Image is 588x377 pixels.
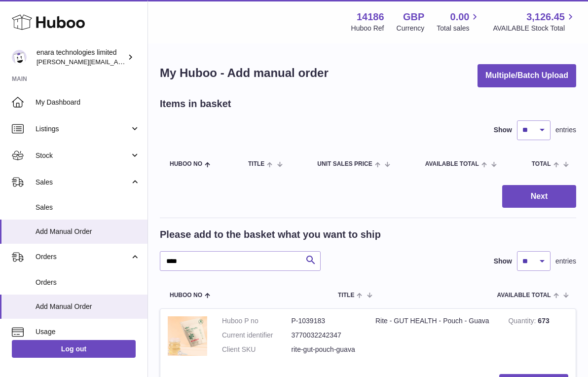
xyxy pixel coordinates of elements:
[493,24,576,33] span: AVAILABLE Stock Total
[248,161,264,167] span: Title
[36,151,130,160] span: Stock
[478,64,576,87] button: Multiple/Batch Upload
[292,331,361,340] dd: 3770032242347
[292,345,361,354] dd: rite-gut-pouch-guava
[526,10,565,24] span: 3,126.45
[37,58,198,66] span: [PERSON_NAME][EMAIL_ADDRESS][DOMAIN_NAME]
[36,252,130,262] span: Orders
[532,161,551,167] span: Total
[36,302,140,311] span: Add Manual Order
[493,10,576,33] a: 3,126.45 AVAILABLE Stock Total
[292,316,361,326] dd: P-1039183
[351,24,384,33] div: Huboo Ref
[555,125,576,135] span: entries
[317,161,372,167] span: Unit Sales Price
[36,278,140,287] span: Orders
[12,340,136,358] a: Log out
[160,65,329,81] h1: My Huboo - Add manual order
[36,327,140,337] span: Usage
[437,10,480,33] a: 0.00 Total sales
[36,124,130,134] span: Listings
[222,316,292,326] dt: Huboo P no
[36,203,140,212] span: Sales
[160,228,381,241] h2: Please add to the basket what you want to ship
[368,309,501,367] td: Rite - GUT HEALTH - Pouch - Guava
[555,257,576,266] span: entries
[425,161,479,167] span: AVAILABLE Total
[12,50,27,65] img: Dee@enara.co
[494,125,512,135] label: Show
[403,10,424,24] strong: GBP
[170,292,202,299] span: Huboo no
[222,345,292,354] dt: Client SKU
[338,292,354,299] span: Title
[357,10,384,24] strong: 14186
[160,97,231,111] h2: Items in basket
[36,98,140,107] span: My Dashboard
[508,317,538,327] strong: Quantity
[437,24,480,33] span: Total sales
[397,24,425,33] div: Currency
[497,292,551,299] span: AVAILABLE Total
[36,178,130,187] span: Sales
[170,161,202,167] span: Huboo no
[36,227,140,236] span: Add Manual Order
[494,257,512,266] label: Show
[502,185,576,208] button: Next
[37,48,125,67] div: enara technologies limited
[222,331,292,340] dt: Current identifier
[450,10,470,24] span: 0.00
[168,316,207,356] img: Rite - GUT HEALTH - Pouch - Guava
[501,309,576,367] td: 673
